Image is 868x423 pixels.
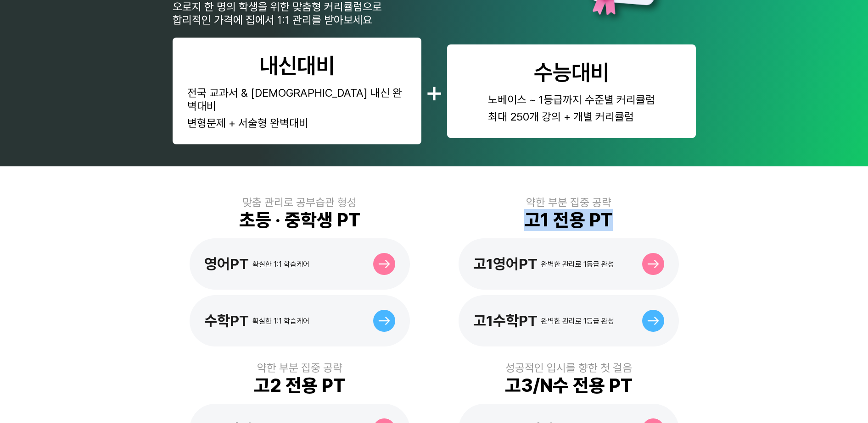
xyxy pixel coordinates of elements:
div: 고1영어PT [473,255,538,273]
div: 완벽한 관리로 1등급 완성 [541,260,614,269]
div: 고2 전용 PT [254,374,345,396]
div: 약한 부분 집중 공략 [526,196,611,209]
div: 고1 전용 PT [524,209,613,231]
div: 수능대비 [534,59,609,86]
div: 확실한 1:1 학습케어 [252,260,309,269]
div: 확실한 1:1 학습케어 [252,317,309,325]
div: 영어PT [204,255,249,273]
div: 약한 부분 집중 공략 [257,361,342,374]
div: 합리적인 가격에 집에서 1:1 관리를 받아보세요 [173,13,382,27]
div: 초등 · 중학생 PT [239,209,360,231]
div: 완벽한 관리로 1등급 완성 [541,317,614,325]
div: 내신대비 [259,52,335,79]
div: 변형문제 + 서술형 완벽대비 [187,116,407,130]
div: 성공적인 입시를 향한 첫 걸음 [505,361,632,374]
div: 고1수학PT [473,312,538,330]
div: 노베이스 ~ 1등급까지 수준별 커리큘럼 [488,93,655,106]
div: 맞춤 관리로 공부습관 형성 [242,196,357,209]
div: 수학PT [204,312,249,330]
div: 고3/N수 전용 PT [505,374,633,396]
div: 전국 교과서 & [DEMOGRAPHIC_DATA] 내신 완벽대비 [187,86,407,113]
div: 최대 250개 강의 + 개별 커리큘럼 [488,110,655,123]
div: + [425,74,443,109]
